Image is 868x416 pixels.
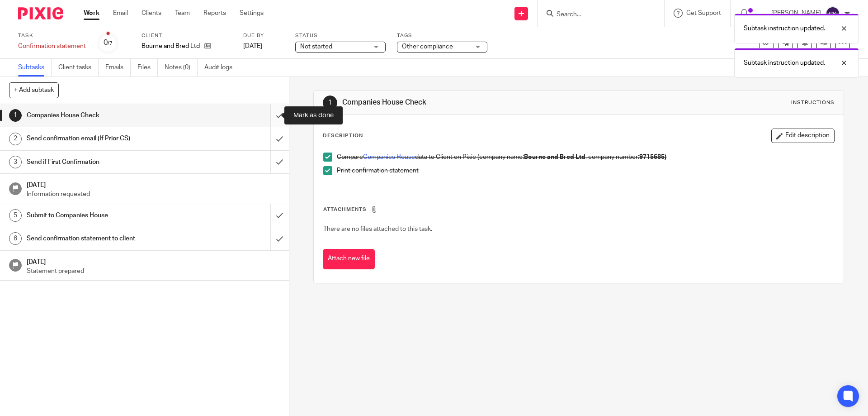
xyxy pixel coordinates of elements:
[27,132,183,145] h1: Send confirmation email (If Prior CS)
[27,209,183,222] h1: Submit to Companies House
[397,32,487,39] label: Tags
[108,41,113,46] small: /7
[9,109,22,122] div: 1
[27,178,280,190] h1: [DATE]
[337,166,834,175] p: Print confirmation statement
[105,59,131,77] a: Emails
[323,226,432,232] span: There are no files attached to this task.
[27,155,183,169] h1: Send if First Confirmation
[9,156,22,168] div: 3
[18,32,86,39] label: Task
[243,32,284,39] label: Due by
[240,9,264,18] a: Settings
[9,232,22,245] div: 6
[744,24,825,33] p: Subtask instruction updated.
[58,59,99,77] a: Client tasks
[9,133,22,145] div: 2
[27,109,183,122] h1: Companies House Check
[363,154,415,160] a: Companies House
[243,43,262,49] span: [DATE]
[137,59,158,77] a: Files
[142,42,200,51] p: Bourne and Bred Ltd
[9,82,59,98] button: + Add subtask
[27,255,280,267] h1: [DATE]
[9,209,22,222] div: 5
[142,32,232,39] label: Client
[323,132,363,139] p: Description
[295,32,386,39] label: Status
[402,43,453,50] span: Other compliance
[175,9,190,18] a: Team
[165,59,198,77] a: Notes (0)
[18,59,52,77] a: Subtasks
[524,154,585,160] strong: Bourne and Bred Ltd
[342,98,598,107] h1: Companies House Check
[300,43,332,50] span: Not started
[84,9,99,18] a: Work
[771,129,835,143] button: Edit description
[337,153,834,162] p: Compare data to Client on Pixie (company name: , company number:
[826,6,840,21] img: svg%3E
[744,58,825,67] p: Subtask instruction updated.
[27,190,280,199] p: Information requested
[639,154,666,160] strong: 9715685)
[27,232,183,245] h1: Send confirmation statement to client
[27,267,280,276] p: Statement prepared
[113,9,128,18] a: Email
[323,207,367,212] span: Attachments
[323,96,337,110] div: 1
[323,249,375,269] button: Attach new file
[104,38,113,48] div: 0
[204,59,239,77] a: Audit logs
[791,99,835,106] div: Instructions
[18,7,63,19] img: Pixie
[203,9,226,18] a: Reports
[18,42,86,51] div: Confirmation statement
[142,9,161,18] a: Clients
